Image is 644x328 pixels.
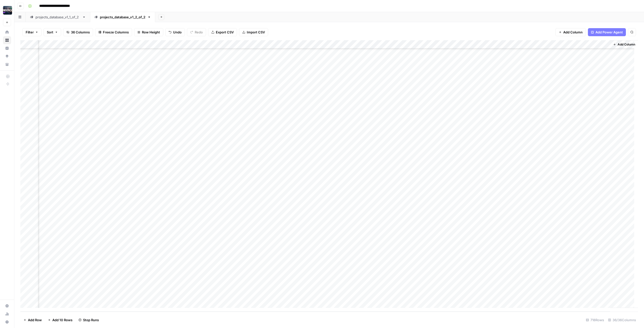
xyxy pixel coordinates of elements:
[3,44,11,52] a: Insights
[611,41,637,48] button: Add Column
[134,28,163,36] button: Row Height
[75,316,102,324] button: Stop Runs
[20,316,45,324] button: Add Row
[595,30,623,35] span: Add Power Agent
[195,30,203,35] span: Redo
[3,60,11,68] a: Your Data
[35,15,80,20] div: projects_database_v1_1_of_2
[26,30,34,35] span: Filter
[3,318,11,326] button: Help + Support
[44,28,61,36] button: Sort
[45,316,75,324] button: Add 10 Rows
[3,302,11,310] a: Settings
[71,30,90,35] span: 36 Columns
[216,30,234,35] span: Export CSV
[618,42,635,47] span: Add Column
[90,12,155,22] a: projects_database_v1_2_of_2
[165,28,185,36] button: Undo
[3,28,11,36] a: Home
[22,28,42,36] button: Filter
[563,30,583,35] span: Add Column
[588,28,626,36] button: Add Power Agent
[239,28,268,36] button: Import CSV
[247,30,265,35] span: Import CSV
[142,30,160,35] span: Row Height
[26,12,90,22] a: projects_database_v1_1_of_2
[3,52,11,60] a: Opportunities
[95,28,132,36] button: Freeze Columns
[555,28,586,36] button: Add Column
[47,30,53,35] span: Sort
[83,317,99,322] span: Stop Runs
[606,316,638,324] div: 36/36 Columns
[3,36,11,44] a: Browse
[173,30,182,35] span: Undo
[584,316,606,324] div: 718 Rows
[103,30,129,35] span: Freeze Columns
[63,28,93,36] button: 36 Columns
[3,4,11,17] button: Workspace: PRYPCO One
[3,6,12,15] img: PRYPCO One Logo
[100,15,145,20] div: projects_database_v1_2_of_2
[52,317,72,322] span: Add 10 Rows
[208,28,237,36] button: Export CSV
[28,317,42,322] span: Add Row
[187,28,206,36] button: Redo
[3,310,11,318] a: Usage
